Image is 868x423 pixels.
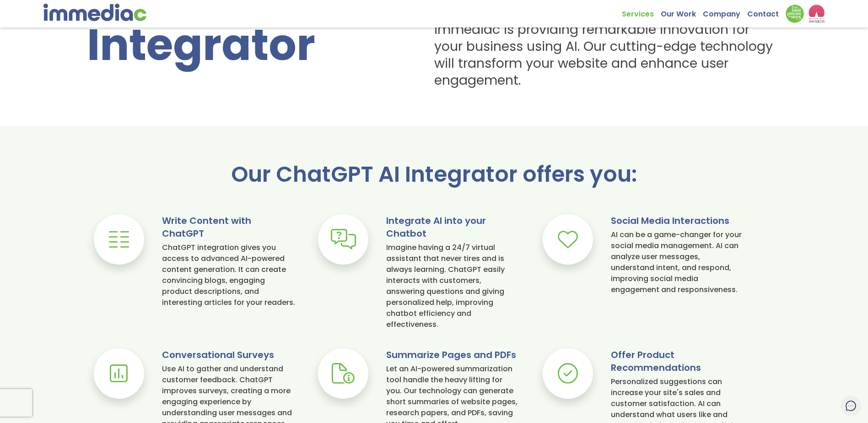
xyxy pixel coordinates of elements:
a: Company [703,5,747,19]
div: ChatGPT integration gives you access to advanced AI-powered content generation. It can create con... [162,242,296,308]
div: AI can be a game-changer for your social media management. AI can analyze user messages, understa... [611,229,744,295]
a: Contact [747,5,786,19]
h3: Write Content with ChatGPT [162,214,296,240]
span: Our ChatGPT AI Integrator offers you: [231,159,637,190]
a: Our Work [661,5,703,19]
div: Imagine having a 24/7 virtual assistant that never tires and is always learning. ChatGPT easily i... [386,242,520,330]
h3: Social Media Interactions [611,214,744,227]
h3: Conversational Surveys [162,348,296,361]
h3: immediac is providing remarkable innovation for your business using AI. Our cutting-edge technolo... [434,21,775,89]
img: immediac [43,4,146,21]
img: Down [786,5,804,23]
h3: Integrate AI into your Chatbot [386,214,520,240]
h3: Offer Product Recommendations [611,348,744,374]
h3: Summarize Pages and PDFs [386,348,520,361]
a: Services [622,5,661,19]
img: logo2_wea_nobg.webp [809,5,825,23]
